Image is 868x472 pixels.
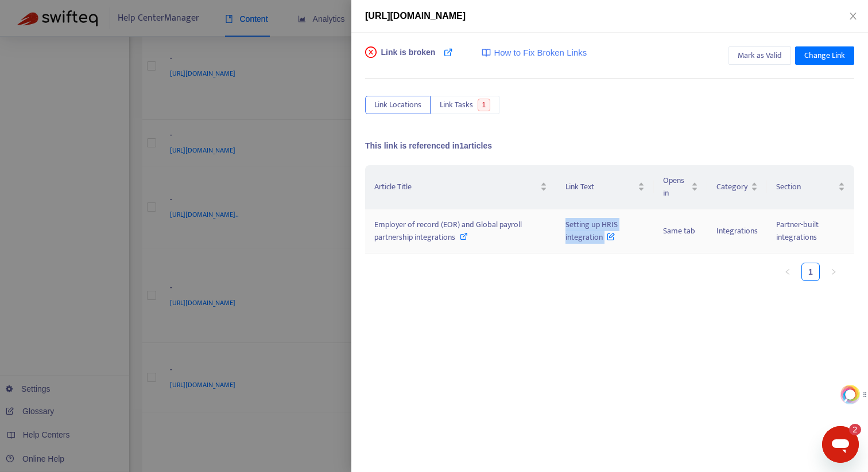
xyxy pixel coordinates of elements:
[431,96,499,114] button: Link Tasks1
[365,165,556,209] th: Article Title
[374,218,522,244] span: Employer of record (EOR) and Global payroll partnership integrations
[381,46,436,69] span: Link is broken
[478,99,491,111] span: 1
[374,181,538,193] span: Article Title
[716,181,749,193] span: Category
[565,218,618,244] span: Setting up HRIS integration
[494,46,587,60] span: How to Fix Broken Links
[822,426,859,463] iframe: Button to launch messaging window, 2 unread messages
[365,46,377,58] span: close-circle
[778,263,797,281] li: Previous Page
[482,48,491,57] img: image-link
[365,11,466,21] span: [URL][DOMAIN_NAME]
[838,424,861,435] iframe: Number of unread messages
[374,99,421,111] span: Link Locations
[824,263,843,281] li: Next Page
[654,165,707,209] th: Opens in
[707,165,767,209] th: Category
[663,224,695,237] span: Same tab
[824,263,843,281] button: right
[767,165,854,209] th: Section
[776,218,819,244] span: Partner-built integrations
[738,49,782,62] span: Mark as Valid
[795,46,854,65] button: Change Link
[845,11,861,22] button: Close
[784,268,791,275] span: left
[565,181,635,193] span: Link Text
[830,268,837,275] span: right
[716,224,758,237] span: Integrations
[482,46,587,60] a: How to Fix Broken Links
[663,174,689,200] span: Opens in
[556,165,654,209] th: Link Text
[365,96,431,114] button: Link Locations
[804,49,845,62] span: Change Link
[801,263,820,281] li: 1
[365,141,492,150] span: This link is referenced in 1 articles
[802,263,819,280] a: 1
[728,46,791,65] button: Mark as Valid
[440,99,473,111] span: Link Tasks
[776,181,836,193] span: Section
[848,11,858,21] span: close
[778,263,797,281] button: left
